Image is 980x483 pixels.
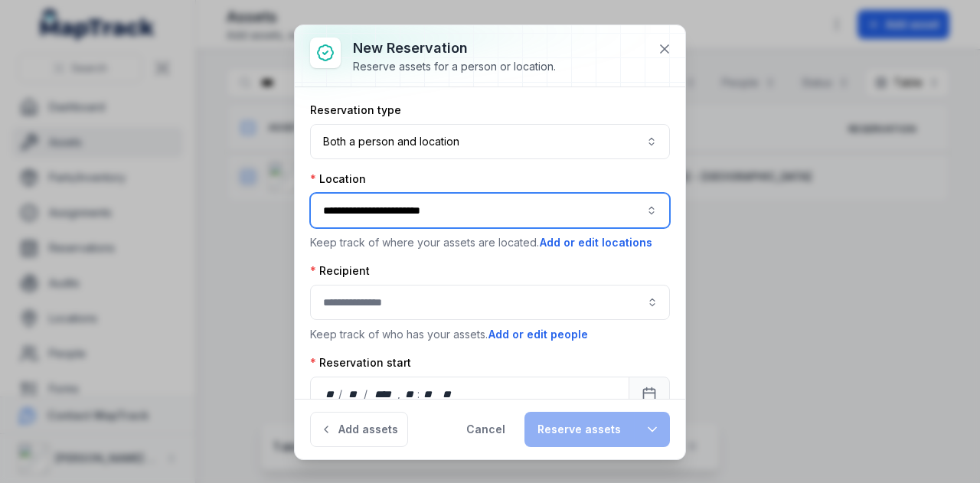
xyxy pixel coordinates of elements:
[310,171,366,187] label: Location
[310,263,370,279] label: Recipient
[402,387,417,402] div: hour,
[453,412,518,447] button: Cancel
[417,387,421,402] div: :
[310,103,401,118] label: Reservation type
[364,387,369,402] div: /
[421,387,436,402] div: minute,
[310,285,670,320] input: :r18:-form-item-label
[338,387,344,402] div: /
[488,326,589,343] button: Add or edit people
[353,38,556,59] h3: New reservation
[310,124,670,159] button: Both a person and location
[353,59,556,74] div: Reserve assets for a person or location.
[310,355,411,370] label: Reservation start
[310,326,670,343] p: Keep track of who has your assets.
[539,234,653,251] button: Add or edit locations
[439,387,456,402] div: am/pm,
[629,377,670,412] button: Calendar
[310,412,408,447] button: Add assets
[397,387,402,402] div: ,
[344,387,364,402] div: month,
[310,234,670,251] p: Keep track of where your assets are located.
[369,387,397,402] div: year,
[323,387,338,402] div: day,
